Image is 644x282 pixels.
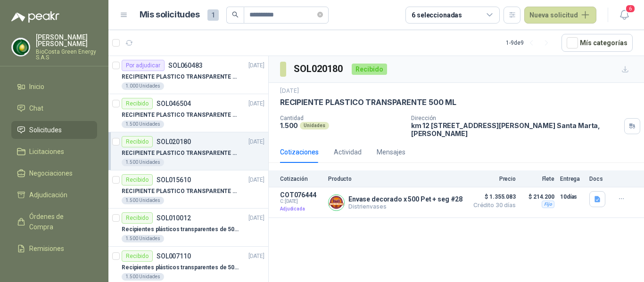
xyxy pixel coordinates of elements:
[248,176,264,185] p: [DATE]
[122,73,239,81] p: RECIPIENTE PLASTICO TRANSPARENTE 500 ML
[248,61,264,70] p: [DATE]
[157,177,191,183] p: SOL015610
[122,212,153,224] div: Recibido
[29,243,64,254] span: Remisiones
[122,250,153,262] div: Recibido
[122,174,153,185] div: Recibido
[248,137,264,146] p: [DATE]
[29,168,73,178] span: Negociaciones
[122,273,164,281] div: 1.500 Unidades
[11,78,97,96] a: Inicio
[122,82,164,90] div: 1.000 Unidades
[11,240,97,258] a: Remisiones
[36,34,97,47] p: [PERSON_NAME] [PERSON_NAME]
[29,125,62,135] span: Solicitudes
[122,121,164,128] div: 1.500 Unidades
[348,203,462,210] p: Distrienvases
[248,252,264,261] p: [DATE]
[328,176,463,182] p: Producto
[280,191,322,199] p: COT076444
[122,159,164,166] div: 1.500 Unidades
[560,191,584,202] p: 10 días
[122,225,239,234] p: Recipientes plásticos transparentes de 500 ML
[36,49,97,60] p: BioCosta Green Energy S.A.S
[122,149,239,158] p: RECIPIENTE PLASTICO TRANSPARENTE 500 ML
[157,215,191,221] p: SOL010012
[122,136,153,147] div: Recibido
[412,10,462,20] div: 6 seleccionadas
[280,204,322,214] p: Adjudicada
[11,186,97,204] a: Adjudicación
[352,64,387,75] div: Recibido
[11,121,97,139] a: Solicitudes
[300,122,329,129] div: Unidades
[280,87,299,96] p: [DATE]
[122,187,239,196] p: RECIPIENTE PLASTICO TRANSPARENTE 500 ML
[122,98,153,109] div: Recibido
[29,211,88,232] span: Órdenes de Compra
[232,11,239,18] span: search
[207,9,219,21] span: 1
[157,253,191,259] p: SOL007110
[157,138,191,145] p: SOL020180
[411,121,620,137] p: km 12 [STREET_ADDRESS][PERSON_NAME] Santa Marta , [PERSON_NAME]
[348,195,462,203] p: Envase decorado x 500 Pet + seg #28
[280,121,298,129] p: 1.500
[280,176,322,182] p: Cotización
[317,12,323,17] span: close-circle
[140,8,200,22] h1: Mis solicitudes
[561,34,633,52] button: Mís categorías
[108,170,268,209] a: RecibidoSOL015610[DATE] RECIPIENTE PLASTICO TRANSPARENTE 500 ML1.500 Unidades
[589,176,608,182] p: Docs
[280,97,456,107] p: RECIPIENTE PLASTICO TRANSPARENTE 500 ML
[411,115,620,121] p: Dirección
[469,191,516,202] span: $ 1.355.083
[506,35,554,50] div: 1 - 9 de 9
[122,235,164,242] div: 1.500 Unidades
[157,100,191,107] p: SOL046504
[625,4,636,13] span: 6
[12,38,30,56] img: Company Logo
[334,147,362,157] div: Actividad
[377,147,405,157] div: Mensajes
[11,11,59,23] img: Logo peakr
[122,197,164,204] div: 1.500 Unidades
[248,99,264,108] p: [DATE]
[280,115,404,121] p: Cantidad
[122,60,165,71] div: Por adjudicar
[329,195,344,210] img: Company Logo
[542,201,554,208] div: Fijo
[29,146,64,157] span: Licitaciones
[469,202,516,208] span: Crédito 30 días
[122,111,239,120] p: RECIPIENTE PLASTICO TRANSPARENTE 500 ML
[317,10,323,19] span: close-circle
[280,199,322,204] span: C: [DATE]
[521,191,554,202] p: $ 214.200
[11,164,97,182] a: Negociaciones
[29,81,44,92] span: Inicio
[524,7,596,24] button: Nueva solicitud
[521,176,554,182] p: Flete
[108,94,268,132] a: RecibidoSOL046504[DATE] RECIPIENTE PLASTICO TRANSPARENTE 500 ML1.500 Unidades
[248,214,264,223] p: [DATE]
[168,62,203,69] p: SOL060483
[108,132,268,170] a: RecibidoSOL020180[DATE] RECIPIENTE PLASTICO TRANSPARENTE 500 ML1.500 Unidades
[29,190,67,200] span: Adjudicación
[616,7,633,24] button: 6
[280,147,319,157] div: Cotizaciones
[29,103,43,113] span: Chat
[108,209,268,247] a: RecibidoSOL010012[DATE] Recipientes plásticos transparentes de 500 ML1.500 Unidades
[11,143,97,161] a: Licitaciones
[294,62,344,76] h3: SOL020180
[108,56,268,94] a: Por adjudicarSOL060483[DATE] RECIPIENTE PLASTICO TRANSPARENTE 500 ML1.000 Unidades
[469,176,516,182] p: Precio
[11,208,97,236] a: Órdenes de Compra
[122,263,239,272] p: Recipientes plásticos transparentes de 500 ML
[11,99,97,117] a: Chat
[560,176,584,182] p: Entrega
